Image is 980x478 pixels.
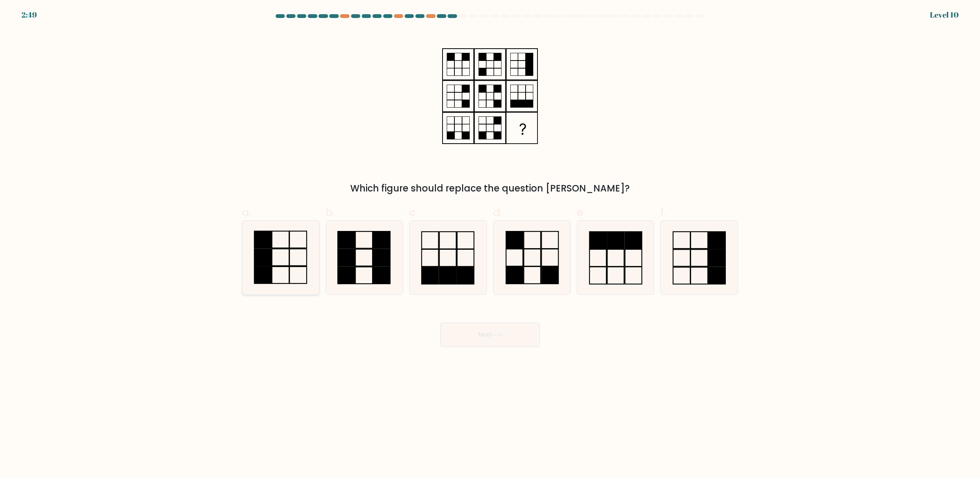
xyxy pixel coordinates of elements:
div: Which figure should replace the question [PERSON_NAME]? [247,182,733,195]
button: Next [440,322,540,347]
div: 2:49 [21,9,37,21]
span: c. [409,205,418,220]
span: b. [326,205,335,220]
div: Level 10 [930,9,959,21]
span: d. [493,205,502,220]
span: a. [242,205,251,220]
span: e. [577,205,585,220]
span: f. [660,205,666,220]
